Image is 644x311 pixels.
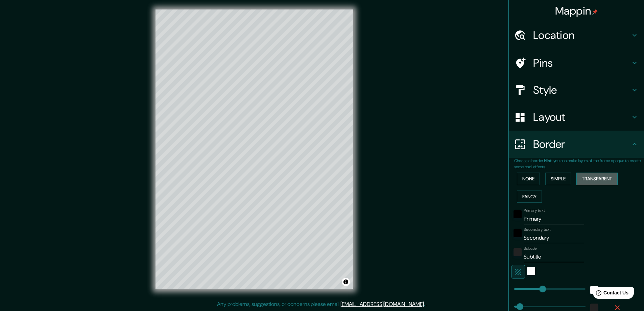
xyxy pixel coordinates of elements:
[517,173,540,185] button: None
[514,229,522,237] button: black
[524,208,545,214] label: Primary text
[514,210,522,218] button: black
[524,227,551,232] label: Secondary text
[340,301,424,308] a: [EMAIL_ADDRESS][DOMAIN_NAME]
[426,300,427,308] div: .
[509,76,644,104] div: Style
[517,191,542,203] button: Fancy
[545,173,571,185] button: Simple
[342,278,350,286] button: Toggle attribution
[425,300,426,308] div: .
[509,22,644,49] div: Location
[514,248,522,256] button: color-222222
[509,49,644,76] div: Pins
[592,9,598,15] img: pin-icon.png
[533,56,630,70] h4: Pins
[527,267,535,275] button: white
[533,83,630,97] h4: Style
[544,158,552,163] b: Hint
[533,137,630,151] h4: Border
[217,300,425,308] p: Any problems, suggestions, or concerns please email .
[584,285,637,304] iframe: Help widget launcher
[509,104,644,131] div: Layout
[509,131,644,158] div: Border
[514,158,644,170] p: Choose a border. : you can make layers of the frame opaque to create some cool effects.
[524,246,537,251] label: Subtitle
[576,173,618,185] button: Transparent
[533,110,630,124] h4: Layout
[555,4,598,18] h4: Mappin
[533,28,630,42] h4: Location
